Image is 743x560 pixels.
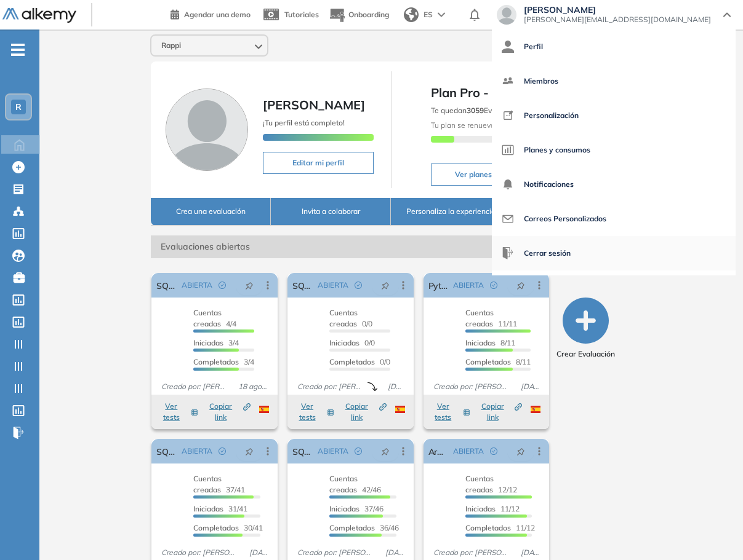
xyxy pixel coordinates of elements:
[524,170,574,199] span: Notificaciones
[236,275,263,295] button: pushpin
[502,75,514,87] img: icon
[516,381,544,392] span: [DATE]
[465,474,494,494] span: Cuentas creadas
[271,198,391,226] button: Invita a colaborar
[428,381,516,392] span: Creado por: [PERSON_NAME]
[465,308,494,328] span: Cuentas creadas
[193,357,239,366] span: Completados
[329,338,375,347] span: 0/0
[329,308,358,328] span: Cuentas creadas
[156,547,244,558] span: Creado por: [PERSON_NAME]
[329,2,389,28] button: Onboarding
[502,239,571,268] button: Cerrar sesión
[329,474,358,494] span: Cuentas creadas
[329,504,384,513] span: 37/46
[193,504,247,513] span: 31/41
[431,164,516,186] button: Ver planes
[391,198,511,226] button: Personaliza la experiencia
[502,247,514,259] img: icon
[467,106,484,115] b: 3059
[292,439,313,463] a: SQL Intermedio- Growth
[502,101,726,130] a: Personalización
[428,547,516,558] span: Creado por: [PERSON_NAME]
[294,401,334,423] button: Ver tests
[193,357,254,366] span: 3/4
[329,357,390,366] span: 0/0
[438,12,445,17] img: arrow
[193,308,236,328] span: 4/4
[193,474,245,494] span: 37/41
[204,401,250,423] button: Copiar link
[166,89,248,171] img: Foto de perfil
[428,439,449,463] a: Argumentación en negociaciones
[556,298,615,360] button: Crear Evaluación
[516,280,525,290] span: pushpin
[465,474,517,494] span: 12/12
[292,547,380,558] span: Creado por: [PERSON_NAME]
[524,101,579,130] span: Personalización
[465,523,535,532] span: 11/12
[355,282,362,289] span: check-circle
[681,501,743,560] iframe: Chat Widget
[424,9,433,20] span: ES
[182,280,212,291] span: ABIERTA
[381,446,390,456] span: pushpin
[502,213,514,225] img: icon
[193,523,239,532] span: Completados
[245,280,254,290] span: pushpin
[284,10,319,19] span: Tutoriales
[329,523,399,532] span: 36/46
[502,204,726,234] a: Correos Personalizados
[156,273,177,298] a: SQL Growth E&A
[524,32,543,61] span: Perfil
[453,446,484,457] span: ABIERTA
[329,338,359,347] span: Iniciadas
[531,406,540,413] img: ESP
[524,5,711,15] span: [PERSON_NAME]
[502,66,726,96] a: Miembros
[236,441,263,461] button: pushpin
[2,8,76,23] img: Logo
[524,66,558,96] span: Miembros
[502,178,514,191] img: icon
[329,523,375,532] span: Completados
[151,235,511,258] span: Evaluaciones abiertas
[219,282,226,289] span: check-circle
[15,102,22,112] span: R
[193,308,222,328] span: Cuentas creadas
[516,446,525,456] span: pushpin
[502,32,726,61] a: Perfil
[318,280,348,291] span: ABIERTA
[193,338,239,347] span: 3/4
[329,308,372,328] span: 0/0
[431,84,614,102] span: Plan Pro - Month - 301 a 400
[372,441,399,461] button: pushpin
[259,406,269,413] img: ESP
[465,308,517,328] span: 11/11
[524,204,606,234] span: Correos Personalizados
[318,446,348,457] span: ABIERTA
[404,7,419,22] img: world
[263,97,365,112] span: [PERSON_NAME]
[233,381,273,392] span: 18 ago. 2025
[502,170,726,199] a: Notificaciones
[182,446,212,457] span: ABIERTA
[219,448,226,455] span: check-circle
[476,401,522,423] span: Copiar link
[372,275,399,295] button: pushpin
[329,357,375,366] span: Completados
[292,381,367,392] span: Creado por: [PERSON_NAME]
[465,357,511,366] span: Completados
[524,239,571,268] span: Cerrar sesión
[244,547,273,558] span: [DATE]
[465,357,531,366] span: 8/11
[524,15,711,25] span: [PERSON_NAME][EMAIL_ADDRESS][DOMAIN_NAME]
[156,381,233,392] span: Creado por: [PERSON_NAME]
[465,504,520,513] span: 11/12
[340,401,386,423] button: Copiar link
[292,273,313,298] a: SQL integrador
[431,106,529,115] span: Te quedan Evaluaciones
[502,41,514,53] img: icon
[465,338,496,347] span: Iniciadas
